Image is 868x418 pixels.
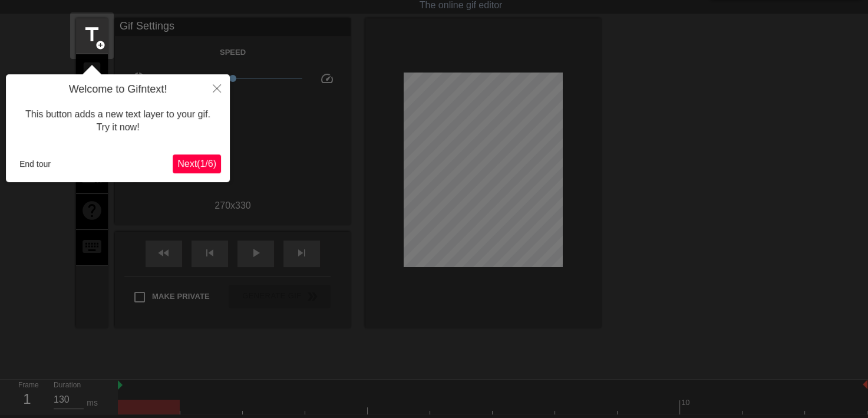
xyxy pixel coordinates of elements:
div: This button adds a new text layer to your gif. Try it now! [15,96,221,146]
button: Next [173,154,221,173]
button: End tour [15,155,55,173]
h4: Welcome to Gifntext! [15,83,221,96]
button: Close [204,74,230,101]
span: Next ( 1 / 6 ) [177,159,216,169]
